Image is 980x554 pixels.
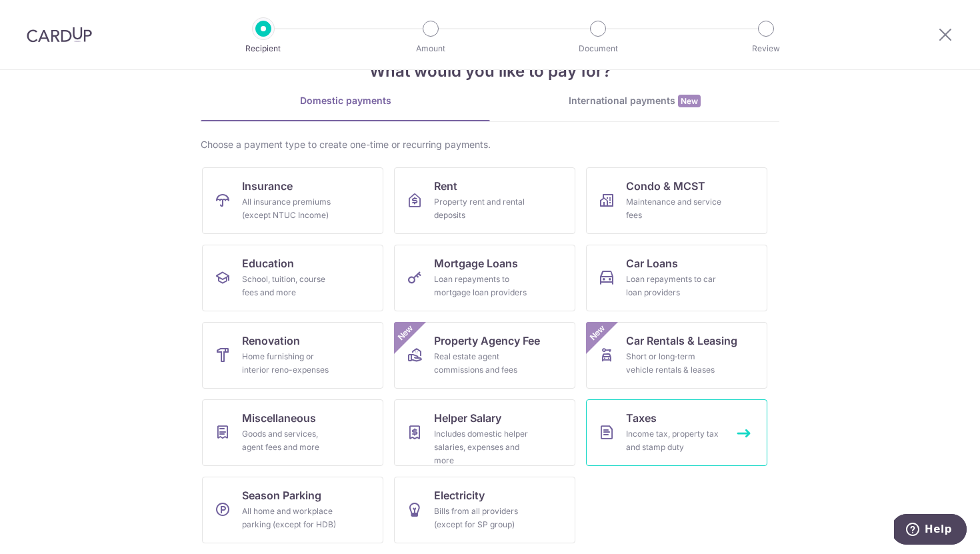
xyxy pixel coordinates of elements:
div: Loan repayments to mortgage loan providers [434,273,530,299]
div: Includes domestic helper salaries, expenses and more [434,427,530,467]
span: Miscellaneous [242,410,316,426]
a: MiscellaneousGoods and services, agent fees and more [202,399,383,466]
a: Helper SalaryIncludes domestic helper salaries, expenses and more [394,399,575,466]
div: All insurance premiums (except NTUC Income) [242,195,338,222]
div: Short or long‑term vehicle rentals & leases [626,350,722,377]
span: Car Loans [626,255,678,271]
span: Mortgage Loans [434,255,518,271]
span: Car Rentals & Leasing [626,333,737,349]
a: Season ParkingAll home and workplace parking (except for HDB) [202,477,383,543]
span: Renovation [242,333,300,349]
div: Home furnishing or interior reno-expenses [242,350,338,377]
a: ElectricityBills from all providers (except for SP group) [394,477,575,543]
a: EducationSchool, tuition, course fees and more [202,245,383,311]
span: Condo & MCST [626,178,705,194]
a: TaxesIncome tax, property tax and stamp duty [586,399,767,466]
div: Income tax, property tax and stamp duty [626,427,722,454]
span: New [587,322,609,344]
span: New [678,95,701,107]
div: All home and workplace parking (except for HDB) [242,505,338,531]
p: Review [717,42,815,55]
div: Real estate agent commissions and fees [434,350,530,377]
a: InsuranceAll insurance premiums (except NTUC Income) [202,167,383,234]
div: Property rent and rental deposits [434,195,530,222]
span: Taxes [626,410,657,426]
div: International payments [490,94,779,108]
span: Education [242,255,294,271]
p: Document [549,42,647,55]
iframe: Opens a widget where you can find more information [894,514,967,547]
a: RenovationHome furnishing or interior reno-expenses [202,322,383,389]
a: Property Agency FeeReal estate agent commissions and feesNew [394,322,575,389]
span: Rent [434,178,457,194]
a: Car LoansLoan repayments to car loan providers [586,245,767,311]
a: Mortgage LoansLoan repayments to mortgage loan providers [394,245,575,311]
span: Help [31,9,58,21]
div: Choose a payment type to create one-time or recurring payments. [201,138,779,151]
span: Property Agency Fee [434,333,540,349]
div: Maintenance and service fees [626,195,722,222]
h4: What would you like to pay for? [201,59,779,83]
span: Helper Salary [434,410,501,426]
a: RentProperty rent and rental deposits [394,167,575,234]
span: Season Parking [242,487,321,503]
span: New [395,322,417,344]
div: Bills from all providers (except for SP group) [434,505,530,531]
span: Insurance [242,178,293,194]
p: Amount [381,42,480,55]
a: Car Rentals & LeasingShort or long‑term vehicle rentals & leasesNew [586,322,767,389]
span: Electricity [434,487,485,503]
p: Recipient [214,42,313,55]
div: Goods and services, agent fees and more [242,427,338,454]
div: School, tuition, course fees and more [242,273,338,299]
a: Condo & MCSTMaintenance and service fees [586,167,767,234]
div: Loan repayments to car loan providers [626,273,722,299]
div: Domestic payments [201,94,490,107]
img: CardUp [27,27,92,43]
